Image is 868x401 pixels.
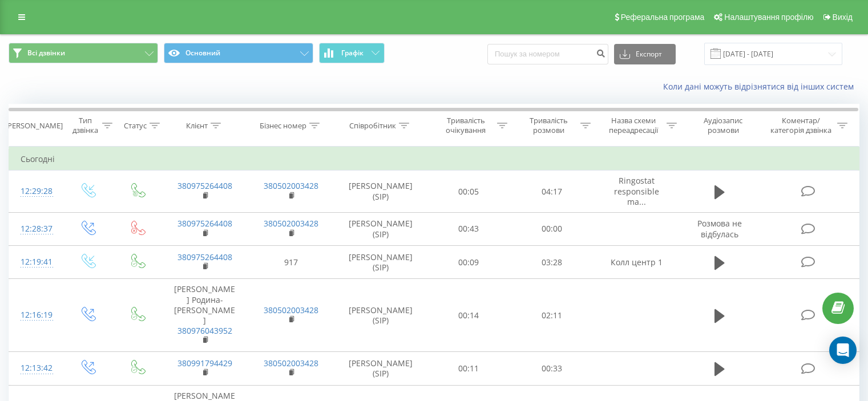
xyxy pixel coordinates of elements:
[614,44,676,64] button: Експорт
[177,218,232,229] a: 380975264408
[334,171,427,213] td: [PERSON_NAME] (SIP)
[438,116,495,135] div: Тривалість очікування
[260,121,306,131] div: Бізнес номер
[427,246,510,279] td: 00:09
[427,279,510,352] td: 00:14
[510,171,593,213] td: 04:17
[604,116,664,135] div: Назва схеми переадресації
[520,116,578,135] div: Тривалість розмови
[177,358,232,368] a: 380991794429
[833,13,853,22] span: Вихід
[264,305,318,315] a: 380502003428
[21,180,51,202] div: 12:29:28
[177,252,232,262] a: 380975264408
[349,121,396,131] div: Співробітник
[614,175,659,206] span: Ringostat responsible ma...
[177,180,232,191] a: 380975264408
[5,121,63,131] div: [PERSON_NAME]
[334,246,427,279] td: [PERSON_NAME] (SIP)
[697,218,742,239] span: Розмова не відбулась
[177,325,232,336] a: 380976043952
[264,358,318,368] a: 380502003428
[510,279,593,352] td: 02:11
[510,212,593,245] td: 00:00
[334,279,427,352] td: [PERSON_NAME] (SIP)
[27,48,65,58] span: Всі дзвінки
[427,212,510,245] td: 00:43
[334,212,427,245] td: [PERSON_NAME] (SIP)
[248,246,334,279] td: 917
[72,116,99,135] div: Тип дзвінка
[264,218,318,229] a: 380502003428
[593,246,679,279] td: Колл центр 1
[9,43,158,63] button: Всі дзвінки
[21,357,51,379] div: 12:13:42
[487,44,608,64] input: Пошук за номером
[9,148,859,171] td: Сьогодні
[510,246,593,279] td: 03:28
[724,13,813,22] span: Налаштування профілю
[264,180,318,191] a: 380502003428
[829,337,857,364] div: Open Intercom Messenger
[21,304,51,326] div: 12:16:19
[164,43,313,63] button: Основний
[341,49,364,57] span: Графік
[186,121,208,131] div: Клієнт
[427,352,510,385] td: 00:11
[124,121,147,131] div: Статус
[768,116,834,135] div: Коментар/категорія дзвінка
[510,352,593,385] td: 00:33
[162,279,248,352] td: [PERSON_NAME] Родина-[PERSON_NAME]
[319,43,385,63] button: Графік
[21,251,51,273] div: 12:19:41
[427,171,510,213] td: 00:05
[21,218,51,240] div: 12:28:37
[621,13,705,22] span: Реферальна програма
[690,116,757,135] div: Аудіозапис розмови
[334,352,427,385] td: [PERSON_NAME] (SIP)
[663,81,859,92] a: Коли дані можуть відрізнятися вiд інших систем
